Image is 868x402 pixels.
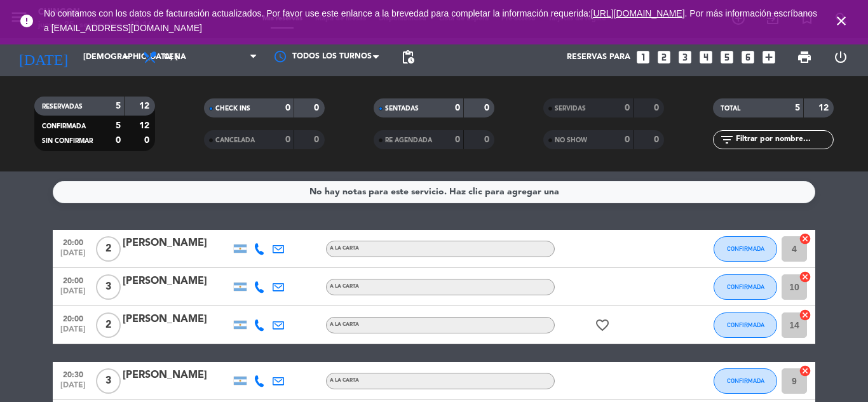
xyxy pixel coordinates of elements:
strong: 0 [144,136,152,145]
i: looks_5 [719,49,735,65]
div: [PERSON_NAME] [123,311,231,328]
span: [DATE] [57,287,89,302]
i: cancel [799,232,811,245]
i: looks_3 [677,49,693,65]
span: A LA CARTA [330,322,359,327]
span: CHECK INS [215,105,250,112]
span: 3 [96,274,121,300]
span: Reservas para [567,53,630,62]
span: CONFIRMADA [727,283,764,290]
span: [DATE] [57,249,89,264]
button: CONFIRMADA [714,312,777,338]
strong: 0 [285,104,290,112]
span: CONFIRMADA [727,321,764,328]
span: CANCELADA [215,137,255,144]
strong: 5 [116,121,121,130]
strong: 0 [625,135,630,144]
div: [PERSON_NAME] [123,273,231,290]
span: CONFIRMADA [727,377,764,384]
strong: 5 [795,104,800,112]
span: No contamos con los datos de facturación actualizados. Por favor use este enlance a la brevedad p... [44,8,817,33]
span: CONFIRMADA [727,245,764,252]
span: 2 [96,236,121,262]
span: A LA CARTA [330,378,359,383]
strong: 12 [818,104,831,112]
span: 2 [96,312,121,338]
strong: 12 [139,121,152,130]
i: power_settings_new [833,50,848,65]
i: add_box [761,49,777,65]
a: [URL][DOMAIN_NAME] [591,8,685,18]
i: close [834,13,849,29]
strong: 0 [314,135,322,144]
span: 20:30 [57,366,89,381]
button: CONFIRMADA [714,274,777,300]
strong: 0 [455,104,460,112]
i: looks_one [635,49,651,65]
i: cancel [799,271,811,283]
span: A LA CARTA [330,246,359,251]
span: TOTAL [721,105,740,112]
strong: 5 [116,102,121,111]
strong: 0 [484,104,492,112]
span: SERVIDAS [555,105,586,112]
span: RE AGENDADA [385,137,432,144]
i: cancel [799,309,811,321]
strong: 0 [314,104,322,112]
strong: 0 [654,104,661,112]
div: [PERSON_NAME] [123,367,231,384]
strong: 12 [139,102,152,111]
a: . Por más información escríbanos a [EMAIL_ADDRESS][DOMAIN_NAME] [44,8,817,33]
span: 3 [96,368,121,394]
span: pending_actions [400,50,416,65]
div: [PERSON_NAME] [123,235,231,251]
i: looks_4 [698,49,714,65]
i: looks_two [656,49,672,65]
strong: 0 [654,135,661,144]
span: 20:00 [57,234,89,249]
div: LOG OUT [822,38,858,76]
i: arrow_drop_down [118,50,133,65]
input: Filtrar por nombre... [735,133,833,147]
i: cancel [799,365,811,377]
span: SIN CONFIRMAR [42,138,93,144]
span: CONFIRMADA [42,123,86,130]
strong: 0 [455,135,460,144]
span: 20:00 [57,311,89,325]
span: [DATE] [57,325,89,340]
div: No hay notas para este servicio. Haz clic para agregar una [309,185,559,199]
strong: 0 [116,136,121,145]
strong: 0 [285,135,290,144]
strong: 0 [484,135,492,144]
span: 20:00 [57,272,89,287]
button: CONFIRMADA [714,236,777,262]
i: error [19,13,34,29]
span: print [797,50,812,65]
i: [DATE] [10,43,77,71]
span: RESERVADAS [42,104,83,110]
i: favorite_border [595,318,610,333]
strong: 0 [625,104,630,112]
button: CONFIRMADA [714,368,777,394]
i: looks_6 [740,49,756,65]
span: Cena [164,53,186,62]
i: filter_list [719,132,735,147]
span: [DATE] [57,381,89,396]
span: NO SHOW [555,137,587,144]
span: A LA CARTA [330,284,359,289]
span: SENTADAS [385,105,419,112]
